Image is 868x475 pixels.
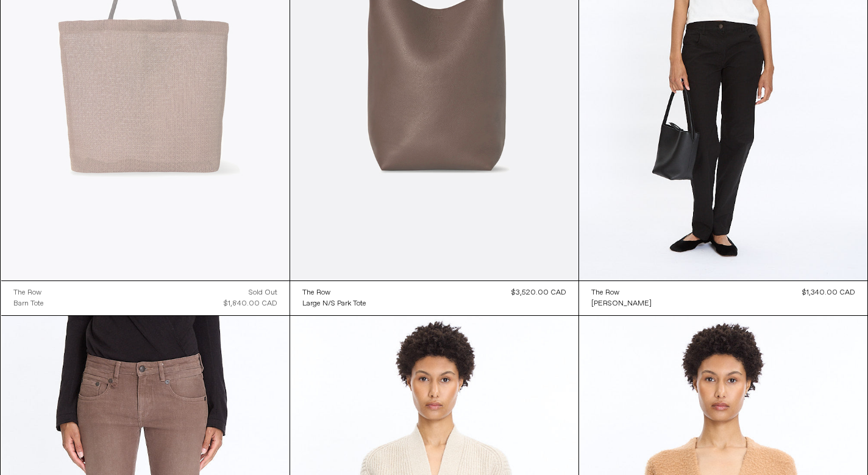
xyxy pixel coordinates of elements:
[302,288,330,298] div: The Row
[13,287,44,298] a: The Row
[591,287,652,298] a: The Row
[249,287,277,298] div: Sold out
[302,287,366,298] a: The Row
[591,288,619,298] div: The Row
[302,298,366,309] a: Large N/S Park Tote
[13,288,41,298] div: The Row
[802,288,855,298] span: $1,340.00 CAD
[13,298,44,309] a: Barn Tote
[511,288,566,298] span: $3,520.00 CAD
[224,299,277,309] span: $1,840.00 CAD
[591,298,652,309] a: [PERSON_NAME]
